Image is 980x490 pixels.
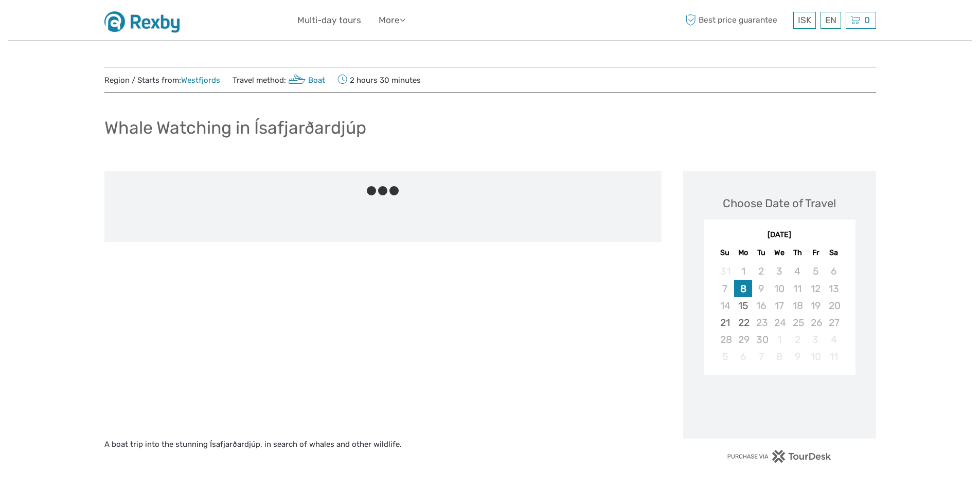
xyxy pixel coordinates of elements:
span: ISK [798,15,811,25]
div: Not available Tuesday, October 7th, 2025 [752,348,770,365]
div: Tu [752,246,770,260]
div: Not available Wednesday, September 24th, 2025 [770,314,788,331]
div: Not available Friday, September 5th, 2025 [807,263,825,280]
div: We [770,246,788,260]
div: Not available Sunday, September 14th, 2025 [716,297,734,314]
span: Region / Starts from: [104,75,220,86]
div: Not available Saturday, September 13th, 2025 [825,280,843,297]
div: Not available Thursday, October 2nd, 2025 [789,331,807,348]
div: Not available Sunday, October 5th, 2025 [716,348,734,365]
div: Fr [807,246,825,260]
div: Not available Tuesday, September 2nd, 2025 [752,263,770,280]
div: Not available Wednesday, October 8th, 2025 [770,348,788,365]
div: Not available Tuesday, September 9th, 2025 [752,280,770,297]
div: Mo [734,246,752,260]
div: month 2025-09 [707,263,852,365]
div: Not available Sunday, September 28th, 2025 [716,331,734,348]
div: Loading... [776,402,783,408]
div: Not available Monday, October 6th, 2025 [734,348,752,365]
div: Not available Thursday, September 18th, 2025 [789,297,807,314]
span: 0 [863,15,871,25]
span: Best price guarantee [683,12,791,29]
div: Not available Friday, September 12th, 2025 [807,280,825,297]
div: Not available Thursday, September 4th, 2025 [789,263,807,280]
div: Not available Friday, October 10th, 2025 [807,348,825,365]
div: Not available Sunday, September 7th, 2025 [716,280,734,297]
span: Travel method: [233,72,326,87]
div: Not available Monday, September 1st, 2025 [734,263,752,280]
div: Th [789,246,807,260]
div: Not available Friday, September 26th, 2025 [807,314,825,331]
div: Not available Tuesday, September 30th, 2025 [752,331,770,348]
div: Not available Wednesday, September 3rd, 2025 [770,263,788,280]
p: A boat trip into the stunning Ísafjarðardjúp, in search of whales and other wildlife. [104,438,662,451]
img: 1430-dd05a757-d8ed-48de-a814-6052a4ad6914_logo_small.jpg [104,8,187,33]
div: Su [716,246,734,260]
div: Not available Saturday, September 6th, 2025 [825,263,843,280]
div: Not available Sunday, August 31st, 2025 [716,263,734,280]
div: Not available Saturday, October 4th, 2025 [825,331,843,348]
div: Not available Wednesday, October 1st, 2025 [770,331,788,348]
div: Not available Thursday, September 11th, 2025 [789,280,807,297]
div: [DATE] [704,230,856,241]
div: Not available Monday, September 29th, 2025 [734,331,752,348]
div: Choose Monday, September 15th, 2025 [734,297,752,314]
div: Not available Tuesday, September 23rd, 2025 [752,314,770,331]
div: Not available Wednesday, September 10th, 2025 [770,280,788,297]
div: Not available Friday, October 3rd, 2025 [807,331,825,348]
a: More [379,13,405,28]
div: Not available Saturday, October 11th, 2025 [825,348,843,365]
a: Westfjords [181,76,220,85]
div: Not available Tuesday, September 16th, 2025 [752,297,770,314]
div: Choose Date of Travel [723,195,836,211]
div: Not available Friday, September 19th, 2025 [807,297,825,314]
div: Not available Wednesday, September 17th, 2025 [770,297,788,314]
div: Choose Sunday, September 21st, 2025 [716,314,734,331]
h1: Whale Watching in Ísafjarðardjúp [104,117,366,138]
div: EN [821,12,841,29]
div: Not available Saturday, September 27th, 2025 [825,314,843,331]
img: PurchaseViaTourDesk.png [727,450,831,463]
span: 2 hours 30 minutes [337,72,421,87]
div: Choose Monday, September 22nd, 2025 [734,314,752,331]
a: Multi-day tours [297,13,361,28]
div: Not available Thursday, October 9th, 2025 [789,348,807,365]
a: Boat [286,76,326,85]
div: Not available Saturday, September 20th, 2025 [825,297,843,314]
div: Sa [825,246,843,260]
div: Not available Thursday, September 25th, 2025 [789,314,807,331]
div: Choose Monday, September 8th, 2025 [734,280,752,297]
